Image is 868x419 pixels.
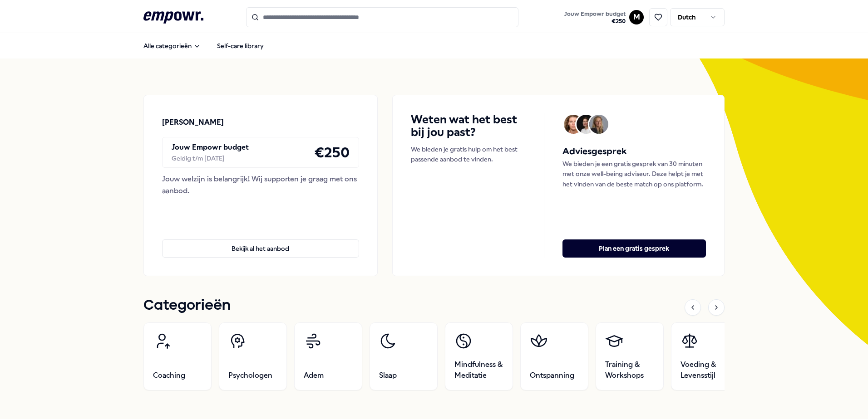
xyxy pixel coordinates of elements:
[143,294,231,317] h1: Categorieën
[629,10,644,24] button: M
[445,322,513,390] a: Mindfulness & Meditatie
[671,322,739,390] a: Voeding & Levensstijl
[162,225,359,258] a: Bekijk al het aanbod
[564,10,626,18] span: Jouw Empowr budget
[562,144,706,159] h5: Adviesgesprek
[172,141,249,153] p: Jouw Empowr budget
[411,144,526,165] p: We bieden je gratis hulp om het best passende aanbod te vinden.
[681,359,730,381] span: Voeding & Levensstijl
[562,9,627,27] button: Jouw Empowr budget€250
[162,117,224,128] p: [PERSON_NAME]
[210,37,271,55] a: Self-care library
[162,239,359,258] button: Bekijk al het aanbod
[564,115,583,134] img: Avatar
[143,322,212,390] a: Coaching
[520,322,588,390] a: Ontspanning
[379,370,397,381] span: Slaap
[411,113,526,139] h4: Weten wat het best bij jou past?
[172,153,249,163] div: Geldig t/m [DATE]
[136,37,271,55] nav: Main
[162,173,359,196] div: Jouw welzijn is belangrijk! Wij supporten je graag met ons aanbod.
[577,115,596,134] img: Avatar
[562,159,706,189] p: We bieden je een gratis gesprek van 30 minuten met onze well-being adviseur. Deze helpt je met he...
[219,322,287,390] a: Psychologen
[294,322,362,390] a: Adem
[564,18,626,25] span: € 250
[596,322,664,390] a: Training & Workshops
[228,370,272,381] span: Psychologen
[136,37,208,55] button: Alle categorieën
[454,359,503,381] span: Mindfulness & Meditatie
[562,239,706,258] button: Plan een gratis gesprek
[561,8,629,27] a: Jouw Empowr budget€250
[589,115,608,134] img: Avatar
[304,370,324,381] span: Adem
[314,141,350,164] h4: € 250
[246,7,518,27] input: Search for products, categories or subcategories
[153,370,185,381] span: Coaching
[605,359,654,381] span: Training & Workshops
[530,370,574,381] span: Ontspanning
[370,322,438,390] a: Slaap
